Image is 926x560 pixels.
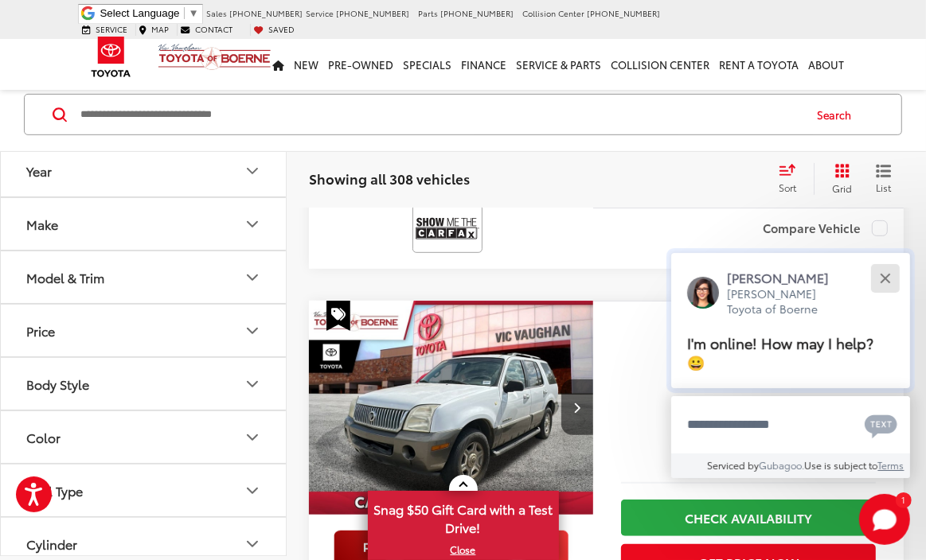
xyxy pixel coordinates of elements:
button: Fuel TypeFuel Type [1,465,287,516]
span: [PHONE_NUMBER] [336,7,409,19]
div: Cylinder [243,534,262,553]
div: Make [243,214,262,233]
a: Specials [399,39,457,90]
a: Home [268,39,290,90]
button: Toggle Chat Window [859,494,910,545]
div: Model & Trim [26,270,104,285]
button: PricePrice [1,305,287,356]
span: Service [306,7,334,19]
button: List View [864,163,904,195]
span: List [876,181,892,194]
a: 2002 Mercury Mountaineer Base 114 WB2002 Mercury Mountaineer Base 114 WB2002 Mercury Mountaineer ... [308,301,595,514]
div: Year [26,163,52,178]
span: Snag $50 Gift Card with a Test Drive! [369,492,557,541]
div: Price [26,323,55,338]
div: Fuel Type [243,480,262,500]
div: Model & Trim [243,267,262,286]
div: 2002 Mercury Mountaineer Base 114 WB 0 [308,301,595,514]
span: Use is subject to [805,458,878,472]
a: New [290,39,324,90]
p: [PERSON_NAME] [727,269,845,286]
a: Collision Center [607,39,715,90]
img: Vic Vaughan Toyota of Boerne [158,43,272,71]
button: Grid View [814,163,864,195]
button: Next image [561,379,593,435]
span: [PHONE_NUMBER] [587,7,660,19]
button: Body StyleBody Style [1,358,287,410]
div: Body Style [243,374,262,393]
div: Color [243,427,262,446]
button: Model & TrimModel & Trim [1,251,287,303]
a: About [804,39,850,90]
div: Color [26,430,61,445]
a: Gubagoo. [760,458,805,472]
div: Year [243,161,262,180]
span: Select Language [100,7,180,19]
div: Body Style [26,376,89,391]
a: Map [135,24,174,35]
button: Close [868,261,902,295]
svg: Start Chat [859,494,910,545]
svg: Text [865,413,897,438]
span: [PHONE_NUMBER] [229,7,303,19]
p: [PERSON_NAME] Toyota of Boerne [727,286,845,317]
button: Select sort value [771,163,814,195]
span: I'm online! How may I help? 😀 [687,332,873,372]
a: Service & Parts: Opens in a new tab [512,39,607,90]
a: Contact [177,24,237,35]
button: Search [802,95,874,134]
span: Map [152,23,170,35]
textarea: Type your message [671,396,910,453]
div: Make [26,216,58,231]
span: Serviced by [708,458,760,472]
a: Select Language​ [100,7,199,19]
a: Terms [878,458,905,472]
span: $2,200 [621,391,876,430]
span: Sort [779,181,796,194]
span: Collision Center [522,7,584,19]
span: ▼ [189,7,199,19]
button: MakeMake [1,198,287,250]
span: 1 [901,496,905,504]
img: Toyota [81,31,141,83]
a: Finance [457,39,512,90]
span: Special [326,301,350,331]
span: Sales [206,7,227,19]
span: Parts [418,7,438,19]
span: [PHONE_NUMBER] [440,7,514,19]
a: Service [79,24,132,35]
a: My Saved Vehicles [250,24,299,35]
span: Contact [196,23,233,35]
span: Saved [269,23,295,35]
div: Fuel Type [26,483,83,498]
input: Search by Make, Model, or Keyword [79,95,802,134]
div: Cylinder [26,536,77,551]
span: Showing all 308 vehicles [309,169,470,188]
span: [DATE] Price: [621,438,876,454]
a: Rent a Toyota [715,39,804,90]
img: 2002 Mercury Mountaineer Base 114 WB [308,301,595,515]
a: Pre-Owned [324,39,399,90]
span: Service [96,23,128,35]
button: Chat with SMS [860,406,902,442]
label: Compare Vehicle [763,220,888,236]
button: YearYear [1,145,287,196]
span: Grid [832,181,852,195]
button: ColorColor [1,411,287,463]
div: Close[PERSON_NAME][PERSON_NAME] Toyota of BoerneI'm online! How may I help? 😀Type your messageCha... [671,253,910,478]
a: Check Availability [621,500,876,535]
div: Price [243,321,262,340]
img: View CARFAX report [416,208,479,250]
